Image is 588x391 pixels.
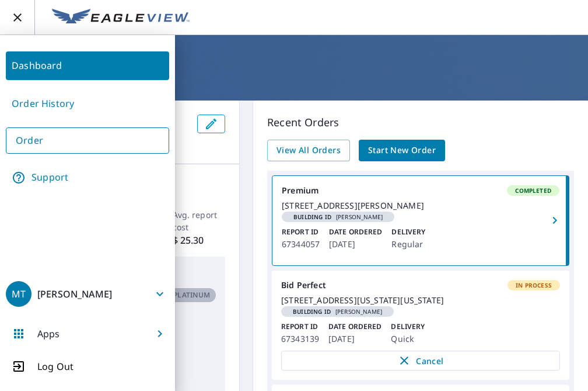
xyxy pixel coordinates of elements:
[282,227,320,237] p: Report ID
[6,359,169,373] button: Log Out
[6,320,169,348] button: Apps
[281,332,319,346] p: 67343139
[391,237,425,251] p: Regular
[391,227,425,237] p: Delivery
[328,321,381,332] p: Date Ordered
[6,163,169,192] a: Support
[173,233,226,247] p: $ 25.30
[6,280,169,308] button: MT[PERSON_NAME]
[52,9,190,26] img: EV Logo
[276,143,341,158] span: View All Orders
[329,237,382,251] p: [DATE]
[6,89,169,118] a: Order History
[173,209,226,233] p: Avg. report cost
[293,214,331,220] em: Building ID
[6,281,32,307] div: MT
[281,321,319,332] p: Report ID
[328,332,381,346] p: [DATE]
[267,115,574,130] p: Recent Orders
[37,359,73,373] p: Log Out
[368,143,436,158] span: Start New Order
[6,51,169,80] a: Dashboard
[391,321,425,332] p: Delivery
[293,309,331,314] em: Building ID
[286,309,389,314] span: [PERSON_NAME]
[508,186,558,195] span: Completed
[329,227,382,237] p: Date Ordered
[14,68,574,92] h1: Dashboard
[173,290,210,300] p: Platinum
[37,327,60,341] p: Apps
[391,332,425,346] p: Quick
[293,354,548,368] span: Cancel
[37,288,112,300] p: [PERSON_NAME]
[286,214,390,220] span: [PERSON_NAME]
[509,281,559,289] span: In Process
[6,127,169,154] a: Order
[282,237,320,251] p: 67344057
[281,280,560,290] div: Bid Perfect
[281,295,560,306] div: [STREET_ADDRESS][US_STATE][US_STATE]
[282,200,559,211] div: [STREET_ADDRESS][PERSON_NAME]
[282,185,559,196] div: Premium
